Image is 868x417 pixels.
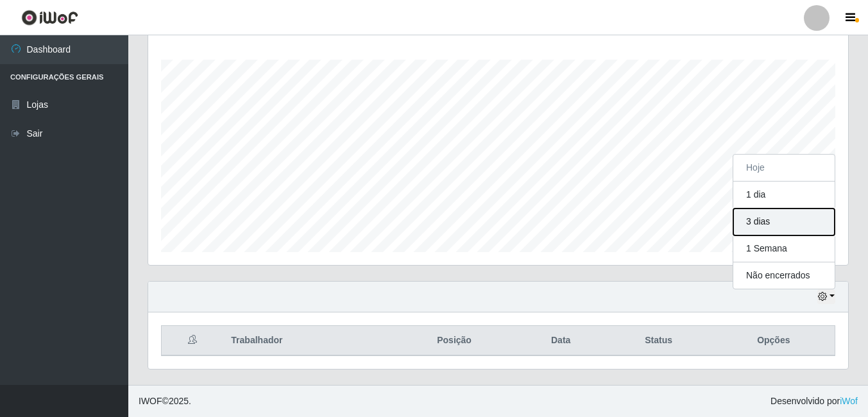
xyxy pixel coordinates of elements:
[21,10,78,26] img: CoreUI Logo
[733,208,835,235] button: 3 dias
[223,326,391,356] th: Trabalhador
[733,155,835,182] button: Hoje
[605,326,713,356] th: Status
[733,182,835,208] button: 1 dia
[391,326,516,356] th: Posição
[733,262,835,289] button: Não encerrados
[733,235,835,262] button: 1 Semana
[139,396,162,406] span: IWOF
[713,326,835,356] th: Opções
[139,395,191,408] span: © 2025 .
[770,395,858,408] span: Desenvolvido por
[840,396,858,406] a: iWof
[517,326,605,356] th: Data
